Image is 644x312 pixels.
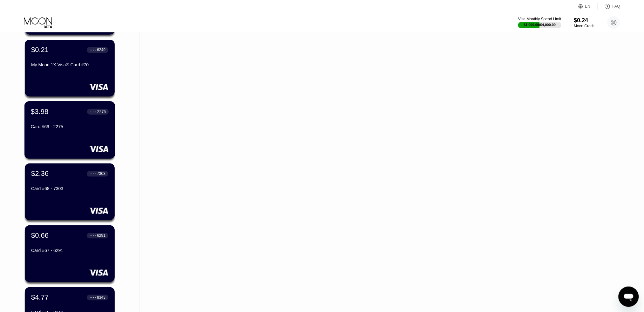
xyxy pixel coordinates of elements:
[31,232,49,240] div: $0.66
[31,124,109,129] div: Card #69 - 2275
[574,17,595,24] div: $0.24
[31,46,49,54] div: $0.21
[90,49,96,51] div: ● ● ● ●
[97,110,106,114] div: 2275
[524,23,556,27] div: $1,999.99 / $4,000.00
[598,3,620,10] div: FAQ
[97,172,105,176] div: 7303
[90,235,96,237] div: ● ● ● ●
[97,295,105,300] div: 8343
[97,48,105,52] div: 6249
[25,102,115,158] div: $3.98● ● ● ●2275Card #69 - 2275
[31,170,49,178] div: $2.36
[579,3,598,10] div: EN
[31,63,108,68] div: My Moon 1X Visa® Card #70
[90,111,96,113] div: ● ● ● ●
[574,17,595,28] div: $0.24Moon Credit
[31,108,49,116] div: $3.98
[97,234,105,238] div: 6291
[518,17,561,21] div: Visa Monthly Spend Limit
[90,173,96,175] div: ● ● ● ●
[25,225,115,282] div: $0.66● ● ● ●6291Card #67 - 6291
[25,163,115,220] div: $2.36● ● ● ●7303Card #68 - 7303
[585,4,591,9] div: EN
[613,4,620,9] div: FAQ
[574,24,595,28] div: Moon Credit
[31,186,108,191] div: Card #68 - 7303
[31,294,49,302] div: $4.77
[619,287,639,307] iframe: Button to launch messaging window
[31,248,108,253] div: Card #67 - 6291
[90,297,96,299] div: ● ● ● ●
[518,17,561,28] div: Visa Monthly Spend Limit$1,999.99/$4,000.00
[25,40,115,96] div: $0.21● ● ● ●6249My Moon 1X Visa® Card #70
